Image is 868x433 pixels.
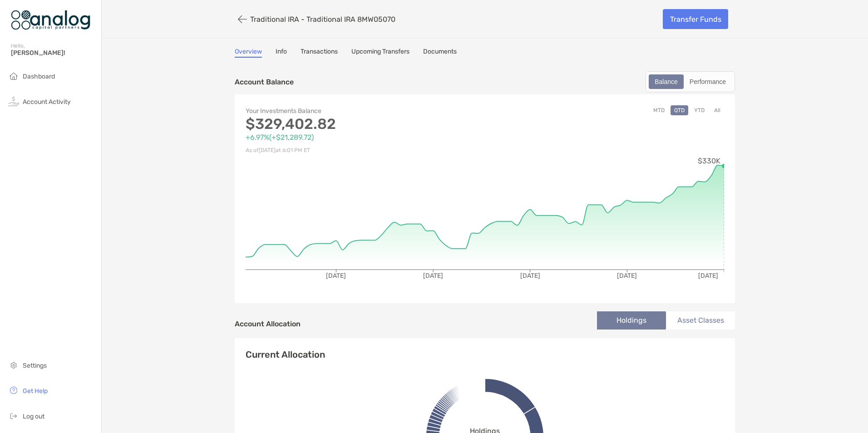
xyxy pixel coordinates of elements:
button: QTD [671,105,688,115]
img: logout icon [8,410,19,421]
tspan: [DATE] [698,272,718,280]
p: Account Balance [235,76,294,88]
tspan: [DATE] [520,272,540,280]
div: segmented control [646,71,735,92]
img: settings icon [8,359,19,370]
tspan: [DATE] [326,272,346,280]
img: activity icon [8,96,19,107]
img: household icon [8,70,19,81]
span: Account Activity [23,98,71,106]
p: Traditional IRA - Traditional IRA 8MW05070 [250,15,395,24]
a: Transfer Funds [663,9,728,29]
p: +6.97% ( +$21,289.72 ) [246,132,485,143]
button: MTD [650,105,668,115]
a: Overview [235,48,262,58]
li: Holdings [597,311,666,330]
a: Info [276,48,287,58]
a: Upcoming Transfers [351,48,409,58]
h4: Account Allocation [235,320,301,328]
tspan: $330K [698,157,720,165]
span: [PERSON_NAME]! [11,49,96,57]
button: YTD [690,105,708,115]
a: Documents [423,48,457,58]
button: All [710,105,724,115]
p: Your Investments Balance [246,105,485,117]
p: As of [DATE] at 6:01 PM ET [246,145,485,156]
span: Log out [23,413,44,420]
div: Balance [650,75,683,88]
tspan: [DATE] [423,272,443,280]
tspan: [DATE] [617,272,637,280]
p: $329,402.82 [246,118,485,130]
h4: Current Allocation [246,349,325,360]
li: Asset Classes [666,311,735,330]
img: Zoe Logo [11,4,90,36]
span: Dashboard [23,73,55,80]
span: Settings [23,362,47,369]
img: get-help icon [8,385,19,396]
a: Transactions [301,48,338,58]
span: Get Help [23,387,48,395]
div: Performance [685,75,731,88]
